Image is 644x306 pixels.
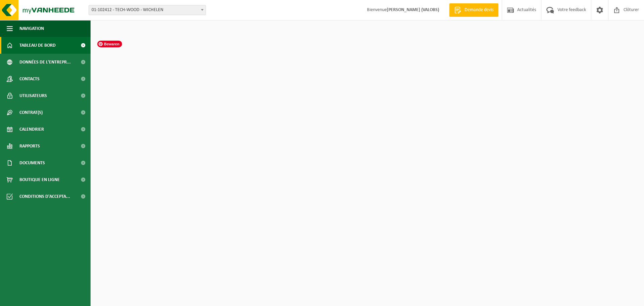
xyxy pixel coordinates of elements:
span: Données de l'entrepr... [19,54,71,71]
span: Bewaren [97,41,122,47]
span: 01-102412 - TECH-WOOD - WICHELEN [89,5,206,15]
span: Contacts [19,71,40,87]
a: Demande devis [449,3,498,17]
span: Utilisateurs [19,87,47,104]
strong: [PERSON_NAME] (VALOBS) [387,7,439,12]
span: Rapports [19,138,40,155]
span: Demande devis [463,7,495,13]
span: Calendrier [19,121,44,138]
span: Contrat(s) [19,104,43,121]
span: Tableau de bord [19,37,56,54]
span: Navigation [19,20,44,37]
span: 01-102412 - TECH-WOOD - WICHELEN [89,5,206,15]
iframe: chat widget [3,291,112,306]
span: Boutique en ligne [19,171,60,188]
span: Conditions d'accepta... [19,188,70,205]
span: Documents [19,155,45,171]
